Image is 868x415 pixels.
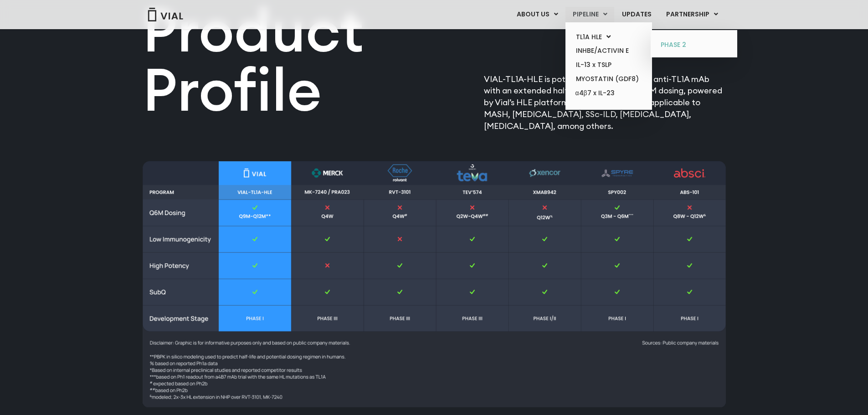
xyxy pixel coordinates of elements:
[484,73,726,132] p: VIAL-TL1A-HLE is potentially a best-in-class anti-TL1A mAb with an extended half-life to support ...
[565,7,614,22] a: PIPELINEMenu Toggle
[569,72,648,86] a: MYOSTATIN (GDF8)
[569,58,648,72] a: IL-13 x TSLP
[569,86,648,101] a: α4β7 x IL-23
[654,38,734,52] a: PHASE 2
[509,7,565,22] a: ABOUT USMenu Toggle
[659,7,725,22] a: PARTNERSHIPMenu Toggle
[147,8,184,21] img: Vial Logo
[569,44,648,58] a: INHBE/ACTIVIN E
[615,7,658,22] a: UPDATES
[569,30,648,44] a: TL1A HLEMenu Toggle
